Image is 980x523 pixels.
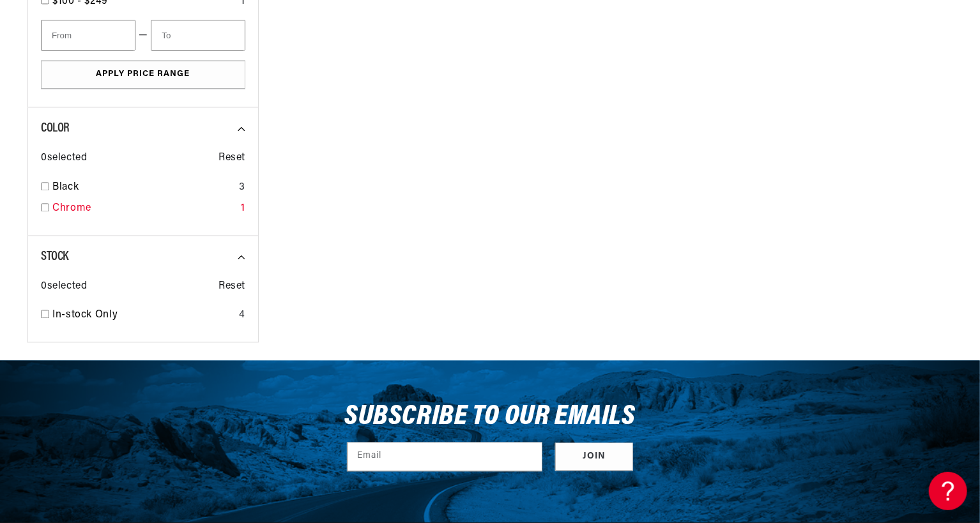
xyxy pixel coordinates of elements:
a: In-stock Only [52,308,234,324]
button: Apply Price Range [41,61,245,89]
div: 1 [241,201,245,218]
span: 0 selected [41,279,87,296]
span: Stock [41,251,68,264]
input: To [151,20,245,51]
span: Reset [218,279,245,296]
input: Email [348,443,542,471]
a: Chrome [52,201,236,218]
h3: Subscribe to our emails [344,406,636,430]
input: From [41,20,135,51]
div: 3 [239,180,245,197]
a: Black [52,180,234,197]
span: Reset [218,151,245,167]
button: Subscribe [555,443,633,472]
span: — [139,27,148,44]
span: Color [41,123,70,135]
span: 0 selected [41,151,87,167]
div: 4 [239,308,245,324]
